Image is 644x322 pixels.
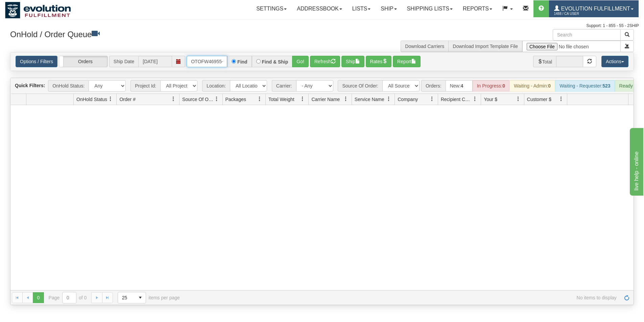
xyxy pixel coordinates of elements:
button: Report [393,56,421,67]
input: Order # [187,56,227,67]
span: Project Id: [130,80,160,92]
a: Recipient Country filter column settings [469,93,481,105]
span: OnHold Status [76,96,107,103]
span: Total [533,56,556,67]
strong: 4 [461,83,463,89]
button: Go! [292,56,309,67]
a: Carrier Name filter column settings [340,93,352,105]
a: Company filter column settings [426,93,438,105]
label: Find [237,59,247,64]
img: logo1488.jpg [5,2,71,19]
a: Ship [376,0,402,17]
div: New: [446,80,473,92]
span: Source Of Order [182,96,214,103]
a: Options / Filters [16,56,57,67]
a: Service Name filter column settings [383,93,395,105]
label: Find & Ship [262,59,288,64]
a: Reports [458,0,497,17]
span: Packages [225,96,246,103]
div: Waiting - Requester: [555,80,615,92]
span: Orders: [421,80,446,92]
button: Actions [601,56,628,67]
span: Customer $ [527,96,551,103]
span: Carrier: [272,80,296,92]
span: Your $ [484,96,497,103]
strong: 0 [548,83,551,89]
a: Source Of Order filter column settings [211,93,222,105]
a: Addressbook [292,0,347,17]
a: Evolution Fulfillment 1488 / CA User [549,0,639,17]
span: 25 [122,294,131,301]
span: Total Weight [268,96,294,103]
a: Your $ filter column settings [512,93,524,105]
span: items per page [118,292,180,303]
button: Refresh [310,56,340,67]
span: Location: [202,80,230,92]
a: Refresh [621,292,632,303]
a: Settings [251,0,292,17]
a: Download Carriers [405,44,444,49]
span: Source Of Order: [338,80,382,92]
label: Orders [59,56,108,67]
span: Evolution Fulfillment [559,6,630,11]
span: Recipient Country [441,96,473,103]
strong: 0 [502,83,505,89]
a: Download Import Template File [453,44,518,49]
label: Quick Filters: [15,82,45,89]
div: Waiting - Admin: [509,80,555,92]
a: Shipping lists [402,0,458,17]
div: grid toolbar [10,78,634,94]
span: OnHold Status: [48,80,89,92]
a: Lists [347,0,376,17]
span: select [135,292,146,303]
a: Total Weight filter column settings [297,93,308,105]
span: No items to display [189,295,617,300]
span: Page of 0 [49,292,87,303]
strong: 523 [602,83,610,89]
div: live help - online [5,4,63,12]
a: OnHold Status filter column settings [105,93,116,105]
iframe: chat widget [628,126,643,195]
span: Company [398,96,418,103]
a: Packages filter column settings [254,93,265,105]
span: 1488 / CA User [554,10,605,17]
span: Carrier Name [311,96,340,103]
input: Search [553,29,621,41]
span: Order # [119,96,135,103]
h3: OnHold / Order Queue [10,29,317,39]
div: Support: 1 - 855 - 55 - 2SHIP [5,23,639,29]
a: Customer $ filter column settings [555,93,567,105]
span: Page 0 [33,292,44,303]
span: Page sizes drop down [118,292,146,303]
a: Order # filter column settings [168,93,179,105]
button: Ship [341,56,364,67]
span: Ship Date [109,56,138,67]
div: In Progress: [473,80,509,92]
button: Rates [366,56,392,67]
span: Service Name [355,96,384,103]
button: Search [620,29,634,41]
input: Import [522,41,621,52]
